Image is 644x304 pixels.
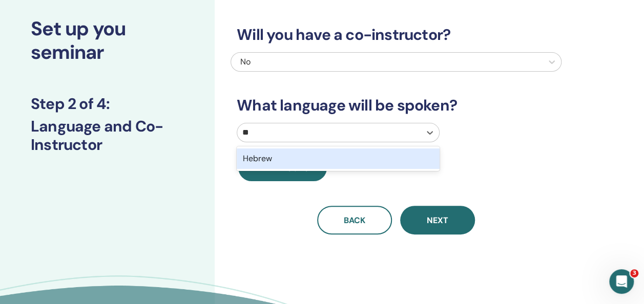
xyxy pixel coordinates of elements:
div: Hebrew [237,148,440,169]
button: Back [317,206,392,234]
span: 3 [630,269,638,277]
span: Next [427,215,448,226]
span: Back [344,215,365,226]
h3: Will you have a co-instructor? [231,26,562,44]
h2: Set up you seminar [31,17,184,64]
h3: What language will be spoken? [231,96,562,115]
button: Next [400,206,475,234]
span: No [240,56,251,67]
iframe: Intercom live chat [609,269,634,294]
h3: Language and Co-Instructor [31,117,184,154]
h3: Step 2 of 4 : [31,95,184,113]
